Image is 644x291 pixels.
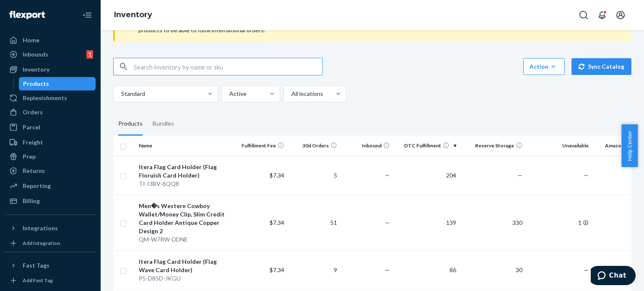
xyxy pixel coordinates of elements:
[591,266,636,287] iframe: Opens a widget where you can chat to one of our agents
[118,112,143,136] div: Products
[23,65,49,74] div: Inventory
[393,156,460,195] td: 204
[460,250,526,289] td: 30
[135,136,235,156] th: Name
[23,94,67,102] div: Replenishments
[621,124,638,167] button: Help Center
[234,136,287,156] th: Fulfillment Fee
[270,219,284,226] span: $7.34
[594,7,610,23] button: Open notifications
[460,136,526,156] th: Reserve Storage
[23,123,40,131] div: Parcel
[288,250,340,289] td: 9
[107,3,159,27] ol: breadcrumbs
[288,195,340,250] td: 51
[23,138,43,147] div: Freight
[79,7,96,23] button: Close Navigation
[612,7,629,23] button: Open account menu
[385,219,390,226] span: —
[270,266,284,273] span: $7.34
[134,58,322,75] input: Search inventory by name or sku
[288,136,340,156] th: 30d Orders
[393,195,460,250] td: 139
[393,136,460,156] th: DTC Fulfillment
[385,266,390,273] span: —
[139,180,231,188] div: TI-I3BV-6QQ8
[460,195,526,250] td: 330
[229,90,229,98] input: Active
[23,239,60,247] div: Add Integration
[526,195,592,250] td: 1
[584,172,589,179] span: —
[23,224,58,232] div: Integrations
[5,48,96,61] a: Inbounds1
[5,33,96,47] a: Home
[523,58,565,75] button: Action
[288,156,340,195] td: 5
[385,172,390,179] span: —
[23,197,40,205] div: Billing
[114,10,152,19] a: Inventory
[23,36,39,44] div: Home
[5,276,96,286] a: Add Fast Tag
[5,136,96,149] a: Freight
[139,163,231,180] div: Itera Flag Card Holder (Flag Floruish Card Holder)
[340,136,393,156] th: Inbound
[571,58,631,75] button: Sync Catalog
[139,258,231,274] div: Itera Flag Card Holder (Flag Wave Card Holder)
[23,182,51,190] div: Reporting
[5,179,96,193] a: Reporting
[5,150,96,163] a: Prep
[5,238,96,248] a: Add Integration
[5,221,96,235] button: Integrations
[120,90,121,98] input: Standard
[5,106,96,119] a: Orders
[393,250,460,289] td: 86
[5,259,96,272] button: Fast Tags
[291,90,291,98] input: All locations
[153,112,174,136] div: Bundles
[23,277,53,284] div: Add Fast Tag
[5,91,96,105] a: Replenishments
[5,63,96,76] a: Inventory
[86,50,93,59] div: 1
[5,164,96,178] a: Returns
[575,7,592,23] button: Open Search Box
[530,62,558,71] div: Action
[19,77,96,90] a: Products
[23,108,43,116] div: Orders
[9,11,45,19] img: Flexport logo
[23,261,49,270] div: Fast Tags
[270,172,284,179] span: $7.34
[23,152,36,161] div: Prep
[139,274,231,283] div: P5-D85D-JKGU
[23,50,48,59] div: Inbounds
[517,172,522,179] span: —
[139,202,231,235] div: Men�s Western Cowboy Wallet/Money Clip, Slim Credit Card Holder Antique Copper Design 2
[139,235,231,244] div: QM-W7RW-DDNE
[23,80,49,88] div: Products
[526,136,592,156] th: Unavailable
[584,266,589,273] span: —
[5,194,96,208] a: Billing
[5,121,96,134] a: Parcel
[23,167,45,175] div: Returns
